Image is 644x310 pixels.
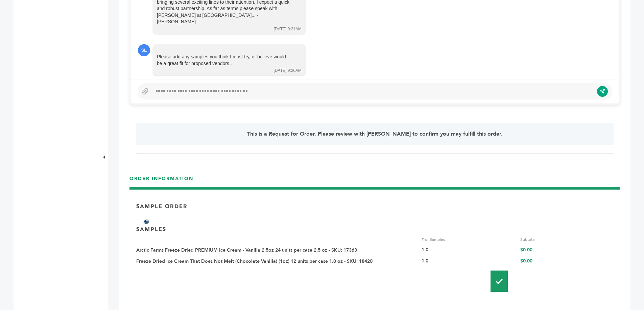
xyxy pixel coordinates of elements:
[274,26,302,32] div: [DATE] 9:21AM
[422,258,515,265] div: 1.0
[491,271,508,292] img: Pallet-Icons-01.png
[138,44,150,56] div: SL
[520,258,614,265] div: $0.00
[157,54,292,67] div: Please add any samples you think I must try, or believe would be a great fit for proposed vendors..
[136,258,373,264] a: Freeze Dried Ice Cream That Does Not Melt (Chocolate Vanilla) (1oz) 12 units per case 1.0 oz - SK...
[274,68,302,74] div: [DATE] 9:26AM
[129,175,620,187] h3: ORDER INFORMATION
[520,247,614,254] div: $0.00
[155,130,594,138] p: This is a Request for Order. Please review with [PERSON_NAME] to confirm you may fulfill this order.
[136,218,157,225] img: Brand Name
[136,247,357,253] a: Arctic Farms Freeze Dried PREMIUM Ice Cream - Vanilla 2.5oz 24 units per case 2.5 oz - SKU: 17363
[520,236,614,243] div: Subtotal
[136,203,187,210] p: Sample Order
[422,247,515,254] div: 1.0
[136,226,166,233] p: SAMPLES
[422,236,515,243] div: # of Samples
